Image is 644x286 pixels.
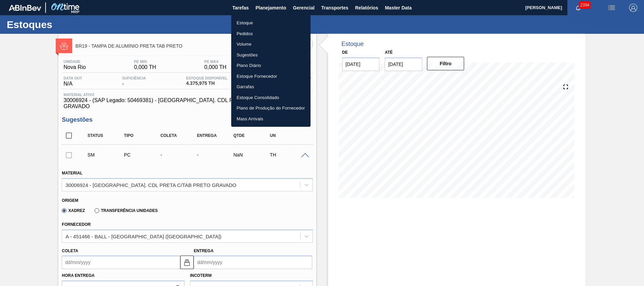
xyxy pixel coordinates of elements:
a: Estoque Fornecedor [231,71,311,82]
a: Sugestões [231,50,311,61]
a: Estoque Consolidado [231,92,311,103]
a: Plano Diário [231,60,311,71]
a: Plano de Produção do Fornecedor [231,103,311,114]
a: Pedidos [231,28,311,39]
a: Estoque [231,18,311,28]
a: Volume [231,39,311,50]
a: Garrafas [231,81,311,92]
a: Mass Arrivals [231,114,311,124]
